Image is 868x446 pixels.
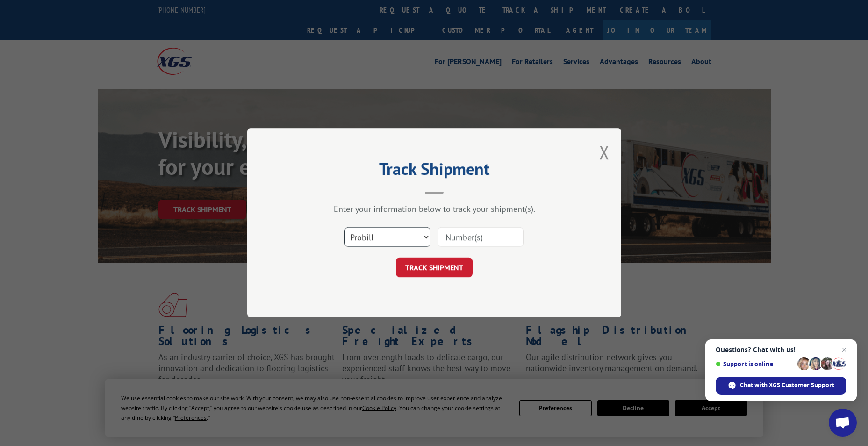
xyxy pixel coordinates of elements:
[829,409,857,437] div: Open chat
[294,162,574,180] h2: Track Shipment
[716,346,846,353] span: Questions? Chat with us!
[396,258,473,278] button: TRACK SHIPMENT
[716,360,794,367] span: Support is online
[839,344,850,355] span: Close chat
[599,140,610,165] button: Close modal
[438,228,524,247] input: Number(s)
[740,381,834,389] span: Chat with XGS Customer Support
[716,377,846,395] div: Chat with XGS Customer Support
[294,204,574,215] div: Enter your information below to track your shipment(s).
